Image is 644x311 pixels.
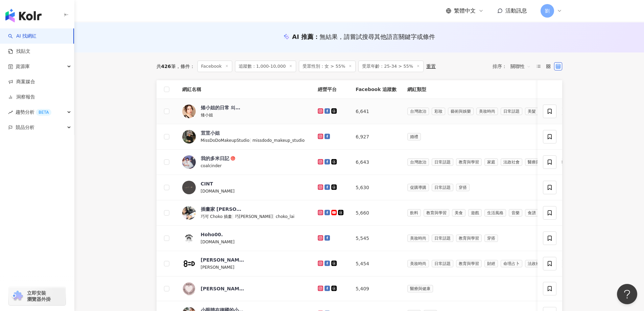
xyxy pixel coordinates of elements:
img: chrome extension [11,291,24,302]
th: 網紅名稱 [177,80,312,99]
span: 穿搭 [456,184,470,191]
span: 音樂 [509,209,522,217]
a: KOL Avatar插畫家 [PERSON_NAME]巧可 Choko 插畫|巧[PERSON_NAME]|choko_lai [182,206,307,220]
td: 6,643 [350,150,402,175]
span: 無結果，請嘗試搜尋其他語言關鍵字或條件 [319,33,435,40]
div: 重置 [426,64,436,69]
span: 日常話題 [432,260,453,267]
span: [DOMAIN_NAME] [201,189,235,194]
span: 日常話題 [432,158,453,166]
span: 日常話題 [501,108,522,115]
td: 5,545 [350,226,402,251]
span: [PERSON_NAME] [201,265,235,270]
div: 排序： [493,61,534,72]
a: searchAI 找網紅 [8,33,37,40]
span: 巧[PERSON_NAME] [235,214,273,219]
a: KOL Avatar荳荳小姐MissDoDoMakeupStudio|missdodo_makeup_studio [182,130,307,144]
img: KOL Avatar [182,206,196,220]
span: 日常話題 [432,235,453,242]
span: 醫療與健康 [407,285,433,292]
span: 藝術與娛樂 [448,108,474,115]
span: 美妝時尚 [407,260,429,267]
span: 趨勢分析 [16,105,51,120]
div: [PERSON_NAME] [201,285,245,292]
img: KOL Avatar [182,257,196,270]
span: MissDoDoMakeupStudio [201,138,249,143]
span: 矮小姐 [201,113,213,117]
iframe: Help Scout Beacon - Open [617,284,637,304]
a: chrome extension立即安裝 瀏覽器外掛 [9,287,66,305]
div: 插畫家 [PERSON_NAME] [201,206,245,213]
a: 商案媒合 [8,79,35,85]
span: | [232,214,235,219]
span: | [273,214,276,219]
span: 促購導購 [407,184,429,191]
span: 追蹤數：1,000-10,000 [235,61,296,72]
div: 我的多米日記 [201,155,229,162]
img: KOL Avatar [182,130,196,143]
span: 美髮 [525,108,539,115]
div: [PERSON_NAME] [201,257,245,263]
span: 美食 [452,209,466,217]
span: coalcinder [201,163,222,168]
span: 美妝時尚 [407,235,429,242]
span: 巧可 Choko 插畫 [201,214,232,219]
div: 共 筆 [157,64,176,69]
th: 經營平台 [312,80,350,99]
a: KOL Avatar[PERSON_NAME] [182,282,307,295]
div: Hoho00. [201,231,223,238]
img: KOL Avatar [182,155,196,169]
span: 教育與學習 [456,260,482,267]
span: choko_lai [276,214,294,219]
a: KOL Avatar[PERSON_NAME][PERSON_NAME] [182,257,307,271]
span: 穿搭 [484,235,498,242]
div: AI 推薦 ： [292,32,435,41]
th: 網紅類型 [402,80,591,99]
span: 法政社會 [501,158,522,166]
span: 教育與學習 [424,209,449,217]
div: 矮小姐的日常 의선이의 일상 [201,104,245,111]
span: 教育與學習 [456,158,482,166]
a: 找貼文 [8,48,30,55]
span: 遊戲 [468,209,482,217]
span: rise [8,110,13,115]
div: 荳荳小姐 [201,130,220,136]
span: 醫療與健康 [525,158,551,166]
img: logo [5,9,42,22]
span: 財經 [484,260,498,267]
span: 命理占卜 [501,260,522,267]
span: 飲料 [407,209,421,217]
td: 6,927 [350,124,402,150]
img: KOL Avatar [182,105,196,118]
a: 洞察報告 [8,94,35,101]
span: 婚禮 [407,133,421,140]
span: 繁體中文 [454,7,476,15]
span: 台灣政治 [407,108,429,115]
div: CINT [201,180,213,187]
span: 法政社會 [525,260,547,267]
a: KOL AvatarHoho00.[DOMAIN_NAME] [182,231,307,245]
a: KOL Avatar矮小姐的日常 의선이의 일상矮小姐 [182,104,307,118]
span: 台灣政治 [407,158,429,166]
div: BETA [36,109,51,116]
a: KOL Avatar我的多米日記coalcinder [182,155,307,169]
span: 關聯性 [510,61,531,72]
td: 5,660 [350,200,402,226]
span: 立即安裝 瀏覽器外掛 [27,290,51,302]
span: 競品分析 [16,120,34,135]
span: 受眾年齡：25-34 > 55% [358,61,424,72]
span: 彩妝 [432,108,445,115]
img: KOL Avatar [182,231,196,245]
span: 美妝時尚 [476,108,498,115]
span: 家庭 [484,158,498,166]
td: 5,409 [350,276,402,301]
th: Facebook 追蹤數 [350,80,402,99]
span: 資源庫 [16,59,30,74]
span: | [249,137,253,143]
td: 6,641 [350,99,402,124]
img: KOL Avatar [182,282,196,295]
span: [DOMAIN_NAME] [201,240,235,244]
span: 受眾性別：女 > 55% [299,61,356,72]
td: 5,630 [350,175,402,200]
td: 5,454 [350,251,402,276]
